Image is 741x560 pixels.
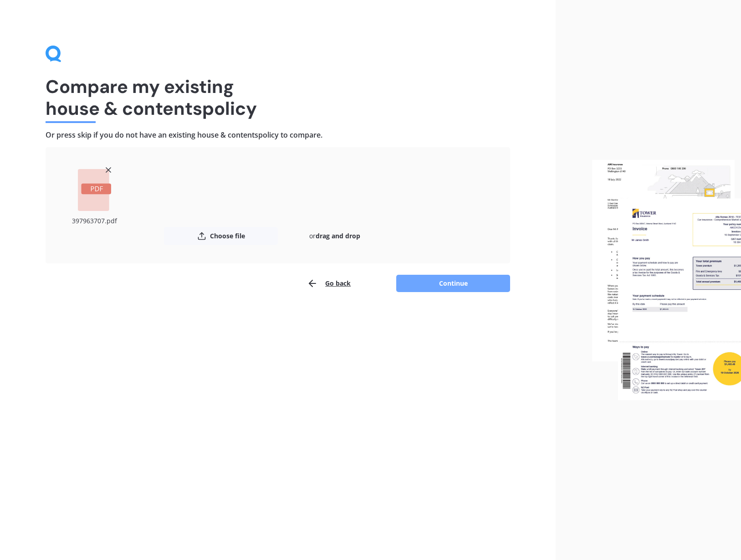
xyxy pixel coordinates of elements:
[164,227,278,245] button: Choose file
[396,275,510,292] button: Continue
[46,76,510,119] h1: Compare my existing house & contents policy
[316,231,360,240] b: drag and drop
[592,160,741,401] img: files.webp
[64,215,125,227] div: 397963707.pdf
[46,130,510,140] h4: Or press skip if you do not have an existing house & contents policy to compare.
[278,227,392,245] div: or
[307,274,351,293] button: Go back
